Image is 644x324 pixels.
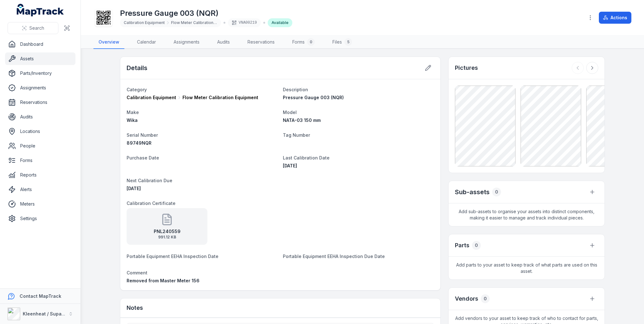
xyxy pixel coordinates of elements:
[8,22,58,34] button: Search
[5,38,75,51] a: Dashboard
[127,270,147,275] span: Comment
[283,163,297,168] time: 04/09/2024, 12:00:00 am
[20,293,61,299] strong: Contact MapTrack
[472,241,481,250] div: 0
[127,254,218,259] span: Portable Equipment EEHA Inspection Date
[283,117,321,123] span: NATA-03 150 mm
[127,278,200,283] span: Removed from Master Meter 156
[5,81,75,94] a: Assignments
[154,228,181,235] strong: PNL240559
[5,67,75,80] a: Parts/Inventory
[455,63,478,72] h3: Pictures
[127,186,141,191] time: 04/09/2025, 12:00:00 am
[127,201,176,206] span: Calibration Certificate
[127,155,159,160] span: Purchase Date
[17,4,64,16] a: MapTrack
[283,110,297,115] span: Model
[283,163,297,168] span: [DATE]
[127,186,141,191] span: [DATE]
[127,117,138,123] span: Wika
[169,36,205,49] a: Assignments
[455,241,469,250] h3: Parts
[120,8,292,18] h1: Pressure Gauge 003 (NQR)
[127,140,152,146] span: 89749NQR
[5,52,75,65] a: Assets
[5,96,75,109] a: Reservations
[93,36,124,49] a: Overview
[5,140,75,152] a: People
[449,257,605,279] span: Add parts to your asset to keep track of what parts are used on this asset.
[455,294,478,303] h3: Vendors
[5,169,75,181] a: Reports
[5,125,75,138] a: Locations
[287,36,320,49] a: Forms0
[283,132,310,138] span: Tag Number
[29,25,44,31] span: Search
[228,18,261,27] div: VNA00219
[182,94,258,101] span: Flow Meter Calibration Equipment
[455,188,490,196] h2: Sub-assets
[5,111,75,123] a: Audits
[307,38,315,46] div: 0
[5,183,75,196] a: Alerts
[127,303,143,312] h3: Notes
[5,198,75,210] a: Meters
[23,311,70,316] strong: Kleenheat / Supagas
[492,188,501,196] div: 0
[327,36,357,49] a: Files5
[449,203,605,226] span: Add sub-assets to organise your assets into distinct components, making it easier to manage and t...
[283,254,385,259] span: Portable Equipment EEHA Inspection Due Date
[283,87,308,92] span: Description
[283,95,344,100] span: Pressure Gauge 003 (NQR)
[212,36,235,49] a: Audits
[127,63,147,72] h2: Details
[127,178,172,183] span: Next Calibration Due
[127,110,139,115] span: Make
[268,18,292,27] div: Available
[599,12,631,24] button: Actions
[5,154,75,167] a: Forms
[344,38,352,46] div: 5
[283,155,330,160] span: Last Calibration Date
[154,235,181,240] span: 991.12 KB
[5,212,75,225] a: Settings
[127,132,158,138] span: Serial Number
[127,94,176,101] span: Calibration Equipment
[242,36,280,49] a: Reservations
[171,20,217,25] span: Flow Meter Calibration Equipment
[481,294,490,303] div: 0
[132,36,161,49] a: Calendar
[124,20,165,25] span: Calibration Equipment
[127,87,147,92] span: Category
